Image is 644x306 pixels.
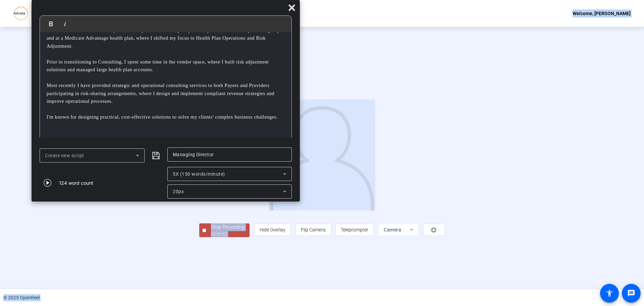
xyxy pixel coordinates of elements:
[59,17,71,31] button: Italic (Ctrl+I)
[13,7,28,20] img: OpenReel logo
[301,227,326,232] span: Flip Camera
[59,179,93,186] div: 124 word count
[47,27,285,50] p: I've been in healthcare over 35 years, initially in a Finance capacity within pharmaceuticals, a ...
[47,58,285,74] p: Prior to transitioning to Consulting, I spent some time in the vendor space, where I built risk a...
[173,189,184,194] span: 20px
[211,231,245,237] div: 00:00:55
[211,223,245,231] div: Stop Recording
[173,150,286,159] input: Title
[605,289,613,297] mat-icon: accessibility
[45,17,57,31] button: Bold (Ctrl+B)
[45,153,84,158] span: Create new script
[341,227,368,232] span: Teleprompter
[627,289,635,297] mat-icon: message
[3,294,40,301] div: © 2025 OpenReel
[47,113,285,121] p: I'm known for designing practical, cost-effective solutions to solve my clients' complex business...
[260,227,285,232] span: Hide Overlay
[47,82,285,105] p: Most recently I have provided strategic and operational consulting services to both Payers and Pr...
[173,171,225,177] span: 5X (150 words/minute)
[573,9,631,17] div: Welcome, [PERSON_NAME]
[269,100,375,210] img: overlay
[31,9,103,17] p: [PERSON_NAME] - Leadership Bio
